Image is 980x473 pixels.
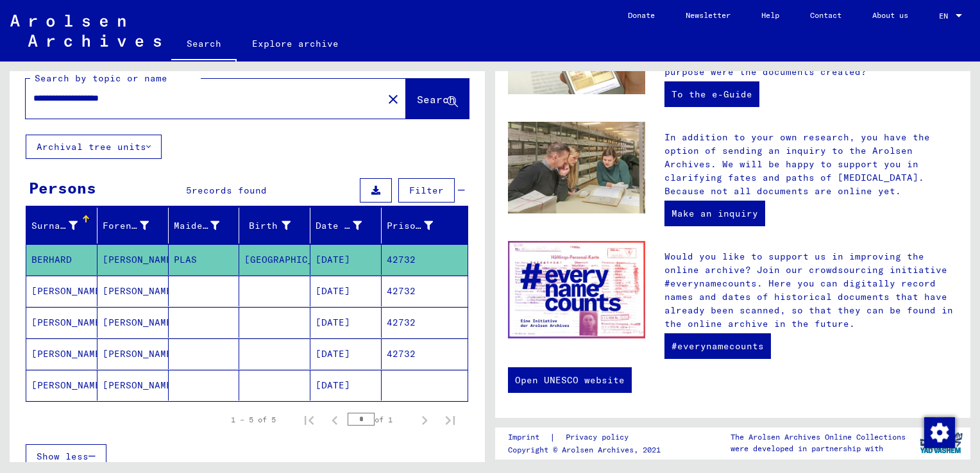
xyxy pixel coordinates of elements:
[26,307,97,338] mat-cell: [PERSON_NAME]
[731,443,906,454] p: were developed in partnership with
[917,427,965,459] img: yv_logo.png
[664,333,771,359] a: #everynamecounts
[924,417,955,448] img: Change consent
[409,185,444,196] span: Filter
[385,92,401,107] mat-icon: close
[508,367,632,393] a: Open UNESCO website
[97,276,169,306] mat-cell: [PERSON_NAME]
[31,215,97,236] div: Surname
[664,201,765,226] a: Make an inquiry
[169,208,240,244] mat-header-cell: Geburtsname
[380,86,406,112] button: Clear
[382,276,468,306] mat-cell: 42732
[664,250,958,331] p: Would you like to support us in improving the online archive? Join our crowdsourcing initiative #...
[316,220,391,231] font: Date of birth
[174,220,237,231] font: Maiden name
[35,72,167,84] mat-label: Search by topic or name
[26,244,97,275] mat-cell: BERHARD
[939,12,953,21] span: EN
[37,451,89,462] span: Show less
[417,93,455,106] span: Search
[508,431,550,444] a: Imprint
[310,338,382,369] mat-cell: [DATE]
[26,444,106,469] button: Show less
[10,15,161,47] img: Arolsen_neg.svg
[316,215,381,236] div: Date of birth
[192,185,267,196] span: records found
[731,431,906,443] p: The Arolsen Archives Online Collections
[249,220,278,231] font: Birth
[26,135,162,159] button: Archival tree units
[29,176,96,199] div: Persons
[97,370,169,401] mat-cell: [PERSON_NAME]
[97,208,169,244] mat-header-cell: Vorname
[237,28,354,59] a: Explore archive
[508,122,645,213] img: inquiries.jpg
[664,131,958,198] p: In addition to your own research, you have the option of sending an inquiry to the Arolsen Archiv...
[97,338,169,369] mat-cell: [PERSON_NAME]
[231,414,276,426] div: 1 – 5 of 5
[508,241,645,338] img: enc.jpg
[37,141,146,153] font: Archival tree units
[375,415,393,424] font: of 1
[171,28,237,62] a: Search
[239,244,310,275] mat-cell: [GEOGRAPHIC_DATA]
[26,338,97,369] mat-cell: [PERSON_NAME]
[97,307,169,338] mat-cell: [PERSON_NAME]
[382,244,468,275] mat-cell: 42732
[382,307,468,338] mat-cell: 42732
[412,407,437,433] button: Next page
[387,220,444,231] font: Prisoner #
[26,276,97,306] mat-cell: [PERSON_NAME]
[398,178,455,203] button: Filter
[310,208,382,244] mat-header-cell: Geburtsdatum
[382,208,468,244] mat-header-cell: Prisoner #
[310,307,382,338] mat-cell: [DATE]
[103,215,168,236] div: Forename
[174,215,239,236] div: Maiden name
[406,79,469,119] button: Search
[244,215,310,236] div: Birth
[924,417,954,447] div: Change consent
[437,407,463,433] button: Last page
[103,220,149,231] font: Forename
[239,208,310,244] mat-header-cell: Geburt‏
[508,444,661,456] p: Copyright © Arolsen Archives, 2021
[382,338,468,369] mat-cell: 42732
[387,215,452,236] div: Prisoner #
[310,370,382,401] mat-cell: [DATE]
[550,431,555,444] font: |
[664,81,759,107] a: To the e-Guide
[296,407,322,433] button: First page
[310,244,382,275] mat-cell: [DATE]
[186,185,192,196] span: 5
[555,431,644,444] a: Privacy policy
[31,220,72,231] font: Surname
[322,407,348,433] button: Previous page
[26,370,97,401] mat-cell: [PERSON_NAME]
[26,208,97,244] mat-header-cell: Nachname
[97,244,169,275] mat-cell: [PERSON_NAME]
[310,276,382,306] mat-cell: [DATE]
[169,244,240,275] mat-cell: PLAS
